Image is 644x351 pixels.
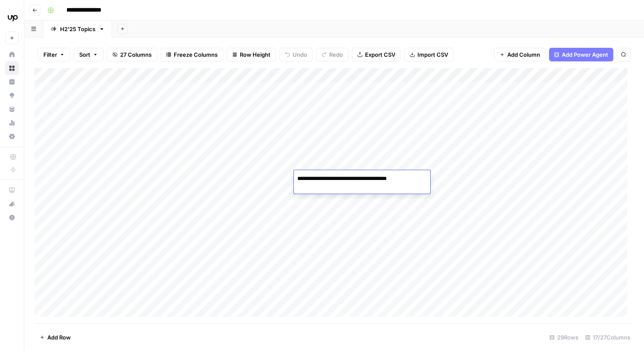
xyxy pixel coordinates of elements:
a: Usage [5,116,19,130]
span: 27 Columns [120,50,152,59]
a: Home [5,48,19,61]
button: Add Power Agent [549,48,613,61]
button: Row Height [227,48,276,61]
span: Import CSV [417,50,448,59]
span: Sort [79,50,90,59]
div: 29 Rows [546,331,582,344]
span: Add Power Agent [562,50,608,59]
button: Import CSV [404,48,454,61]
button: Workspace: Upwork [5,7,19,28]
a: H2'25 Topics [43,20,112,38]
a: Settings [5,130,19,143]
button: Help + Support [5,211,19,224]
button: Freeze Columns [161,48,223,61]
button: Redo [316,48,348,61]
button: 27 Columns [107,48,157,61]
button: Add Column [494,48,546,61]
a: Your Data [5,102,19,116]
div: 17/27 Columns [582,331,634,344]
a: Opportunities [5,89,19,102]
span: Undo [293,50,307,59]
div: H2'25 Topics [60,25,95,33]
span: Export CSV [365,50,395,59]
a: Browse [5,61,19,75]
span: Freeze Columns [174,50,218,59]
button: Filter [38,48,70,61]
div: What's new? [6,197,18,210]
button: What's new? [5,197,19,211]
span: Add Column [507,50,540,59]
button: Export CSV [352,48,401,61]
span: Redo [329,50,343,59]
span: Add Row [47,333,71,342]
button: Sort [74,48,103,61]
button: Add Row [34,331,76,344]
img: Upwork Logo [5,10,20,25]
span: Row Height [240,50,270,59]
a: AirOps Academy [5,183,19,197]
button: Undo [279,48,313,61]
span: Filter [43,50,57,59]
a: Insights [5,75,19,89]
